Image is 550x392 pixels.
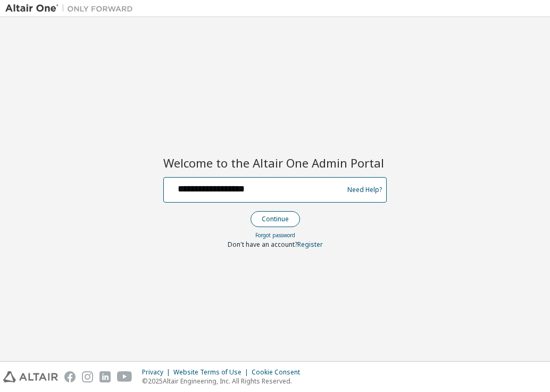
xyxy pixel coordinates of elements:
div: Privacy [142,368,173,377]
img: altair_logo.svg [3,371,58,382]
a: Need Help? [347,189,382,190]
h2: Welcome to the Altair One Admin Portal [163,155,387,170]
p: © 2025 Altair Engineering, Inc. All Rights Reserved. [142,377,306,386]
img: facebook.svg [64,371,76,382]
a: Forgot password [255,231,295,239]
img: linkedin.svg [99,371,111,382]
img: youtube.svg [117,371,132,382]
button: Continue [251,211,300,227]
div: Cookie Consent [252,368,306,377]
img: instagram.svg [82,371,93,382]
div: Website Terms of Use [173,368,252,377]
a: Register [297,240,323,249]
span: Don't have an account? [228,240,297,249]
img: Altair One [5,3,138,14]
